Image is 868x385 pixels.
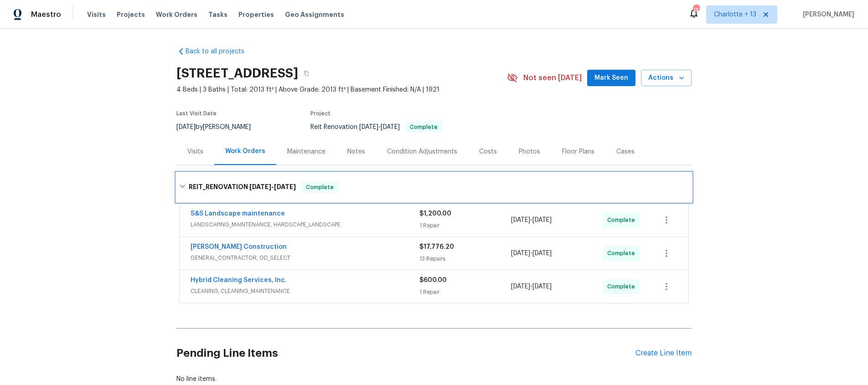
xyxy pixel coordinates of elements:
[191,210,285,217] a: S&S Landscape maintenance
[594,72,628,84] span: Mark Seen
[249,184,271,190] span: [DATE]
[87,10,106,19] span: Visits
[562,147,594,156] div: Floor Plans
[419,277,447,283] span: $600.00
[419,244,454,250] span: $17,776.20
[310,124,442,130] span: Reit Renovation
[519,147,540,156] div: Photos
[419,221,511,230] div: 1 Repair
[532,217,552,223] span: [DATE]
[511,217,530,223] span: [DATE]
[176,375,692,384] div: No line items.
[607,249,639,258] span: Complete
[511,282,552,291] span: -
[714,10,756,19] span: Charlotte + 13
[511,216,552,225] span: -
[189,182,296,193] h6: REIT_RENOVATION
[176,332,635,375] h2: Pending Line Items
[176,69,298,78] h2: [STREET_ADDRESS]
[285,10,344,19] span: Geo Assignments
[479,147,497,156] div: Costs
[31,10,61,19] span: Maestro
[511,249,552,258] span: -
[511,283,530,290] span: [DATE]
[187,147,203,156] div: Visits
[532,283,552,290] span: [DATE]
[274,184,296,190] span: [DATE]
[176,85,507,94] span: 4 Beds | 3 Baths | Total: 2013 ft² | Above Grade: 2013 ft² | Basement Finished: N/A | 1921
[302,183,337,192] span: Complete
[635,349,692,358] div: Create Line Item
[238,10,274,19] span: Properties
[117,10,145,19] span: Projects
[406,124,441,130] span: Complete
[310,111,331,116] span: Project
[616,147,635,156] div: Cases
[419,287,511,297] div: 1 Repair
[607,282,639,291] span: Complete
[532,250,552,257] span: [DATE]
[191,287,419,296] span: CLEANING, CLEANING_MAINTENANCE
[648,72,684,84] span: Actions
[249,184,296,190] span: -
[381,124,400,130] span: [DATE]
[208,11,227,18] span: Tasks
[607,216,639,225] span: Complete
[359,124,400,130] span: -
[359,124,378,130] span: [DATE]
[176,111,217,116] span: Last Visit Date
[347,147,365,156] div: Notes
[176,124,196,130] span: [DATE]
[641,70,692,87] button: Actions
[176,47,264,56] a: Back to all projects
[419,254,511,263] div: 13 Repairs
[191,220,419,229] span: LANDSCAPING_MAINTENANCE, HARDSCAPE_LANDSCAPE
[287,147,325,156] div: Maintenance
[511,250,530,257] span: [DATE]
[799,10,854,19] span: [PERSON_NAME]
[191,253,419,262] span: GENERAL_CONTRACTOR, OD_SELECT
[523,73,582,82] span: Not seen [DATE]
[693,5,699,15] div: 183
[176,173,692,202] div: REIT_RENOVATION [DATE]-[DATE]Complete
[191,277,287,283] a: Hybrid Cleaning Services, Inc.
[387,147,457,156] div: Condition Adjustments
[419,210,451,217] span: $1,200.00
[176,122,262,133] div: by [PERSON_NAME]
[191,244,287,250] a: [PERSON_NAME] Construction
[587,70,635,87] button: Mark Seen
[225,147,265,156] div: Work Orders
[156,10,197,19] span: Work Orders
